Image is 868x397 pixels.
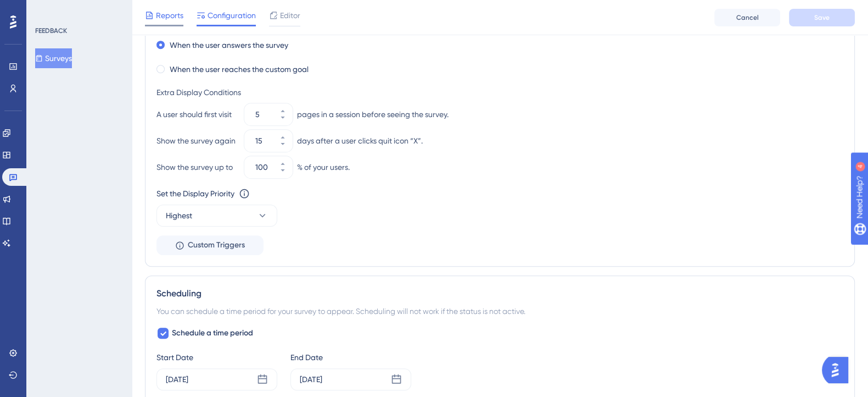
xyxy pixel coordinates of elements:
div: [DATE] [300,373,322,386]
div: pages in a session before seeing the survey. [297,108,449,121]
span: Cancel [736,13,759,22]
button: Surveys [35,48,72,68]
span: Need Help? [26,3,69,16]
div: Show the survey up to [156,161,240,174]
div: Scheduling [156,287,843,300]
div: You can schedule a time period for your survey to appear. Scheduling will not work if the status ... [156,305,843,318]
div: Show the survey again [156,134,240,147]
label: When the user answers the survey [170,38,288,52]
div: % of your users. [297,161,350,174]
span: Reports [156,9,183,22]
div: [DATE] [166,373,188,386]
button: Save [789,9,855,26]
span: Editor [280,9,300,22]
div: 4 [76,5,80,14]
span: Highest [166,209,192,222]
span: Configuration [208,9,256,22]
div: A user should first visit [156,108,240,121]
span: Custom Triggers [188,239,245,252]
iframe: UserGuiding AI Assistant Launcher [822,354,855,387]
label: When the user reaches the custom goal [170,63,309,76]
span: Save [814,13,830,22]
div: FEEDBACK [35,26,67,35]
span: Schedule a time period [172,327,253,340]
button: Highest [156,205,277,227]
div: days after a user clicks quit icon “X”. [297,134,423,147]
div: Extra Display Conditions [156,86,843,99]
div: Set the Display Priority [156,187,234,200]
div: End Date [290,351,411,364]
button: Cancel [714,9,780,26]
div: Start Date [156,351,277,364]
button: Custom Triggers [156,235,264,255]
